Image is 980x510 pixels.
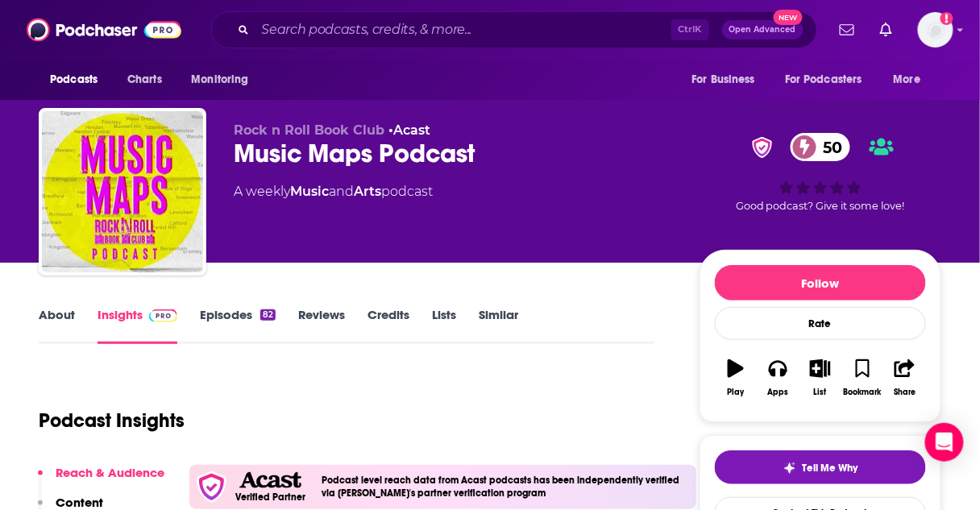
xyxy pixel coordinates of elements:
span: Good podcast? Give it some love! [736,200,905,212]
img: verified Badge [747,137,778,158]
span: Rock n Roll Book Club [234,122,384,138]
div: 82 [260,309,276,321]
span: More [894,68,921,91]
a: Credits [367,307,409,344]
button: open menu [680,64,775,95]
img: Acast [239,472,301,489]
button: Bookmark [841,349,883,407]
svg: Add a profile image [941,12,953,25]
span: and [329,184,354,199]
span: Open Advanced [729,26,796,34]
a: Lists [432,307,456,344]
a: InsightsPodchaser Pro [98,307,177,344]
span: • [388,122,430,138]
a: Show notifications dropdown [833,16,861,44]
button: List [799,349,841,407]
button: tell me why sparkleTell Me Why [715,450,926,484]
span: For Business [691,68,755,91]
a: Episodes82 [200,307,276,344]
button: open menu [774,64,886,95]
img: tell me why sparkle [783,462,796,475]
div: Apps [768,388,789,397]
div: Play [728,388,745,397]
img: Podchaser Pro [149,309,177,322]
button: Open AdvancedNew [722,20,804,39]
h4: Podcast level reach data from Acast podcasts has been independently verified via [PERSON_NAME]'s ... [322,475,690,499]
a: Show notifications dropdown [874,16,899,44]
span: Podcasts [50,68,98,91]
p: Content [56,495,103,510]
a: Arts [354,184,381,199]
span: Monitoring [191,68,248,91]
button: Follow [715,265,926,301]
h1: Podcast Insights [39,408,185,433]
div: Search podcasts, credits, & more... [211,11,817,48]
button: Show profile menu [918,12,953,48]
span: For Podcasters [785,68,862,91]
button: open menu [39,64,118,95]
div: Share [894,388,916,397]
button: Reach & Audience [38,465,164,495]
button: Share [884,349,926,407]
div: verified Badge50Good podcast? Give it some love! [700,122,941,222]
img: Music Maps Podcast [42,111,203,272]
span: Ctrl K [671,19,709,40]
a: Similar [479,307,518,344]
a: About [39,307,75,344]
h5: Verified Partner [235,492,305,502]
div: Rate [715,307,926,340]
span: Logged in as ereardon [918,12,953,48]
button: Apps [757,349,799,407]
span: Charts [127,68,162,91]
div: Open Intercom Messenger [925,423,964,462]
a: Charts [117,64,172,95]
span: Tell Me Why [803,462,858,475]
button: open menu [882,64,941,95]
input: Search podcasts, credits, & more... [255,17,671,43]
img: Podchaser - Follow, Share and Rate Podcasts [27,15,181,45]
img: verfied icon [196,471,227,503]
p: Reach & Audience [56,465,164,480]
a: Reviews [298,307,345,344]
a: Music [290,184,329,199]
div: A weekly podcast [234,182,433,201]
span: 50 [807,133,850,161]
div: List [814,388,827,397]
a: 50 [791,133,850,161]
button: open menu [180,64,269,95]
button: Play [715,349,757,407]
a: Acast [393,122,430,138]
span: New [774,10,803,25]
img: User Profile [918,12,953,48]
div: Bookmark [844,388,882,397]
